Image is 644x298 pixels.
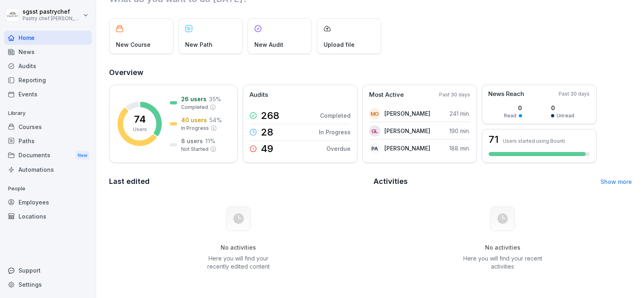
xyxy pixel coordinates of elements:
p: 35 % [209,95,221,103]
p: New Audit [254,40,283,49]
p: Pastry chef [PERSON_NAME] y Cocina gourmet [23,16,81,21]
p: New Course [116,40,151,49]
p: 11 % [205,137,215,145]
h3: 71 [489,135,499,144]
a: Reporting [4,73,92,87]
p: 26 users [181,95,206,103]
div: MO [369,108,380,119]
p: In Progress [181,125,209,132]
p: 188 min. [449,144,470,152]
div: PA [369,143,380,154]
a: Paths [4,134,92,148]
div: GL [369,125,380,137]
p: 190 min. [449,127,470,135]
p: [PERSON_NAME] [384,127,430,135]
p: 74 [134,115,146,124]
div: New [76,151,89,160]
p: Here you will find your recent activities [462,254,543,271]
a: Settings [4,277,92,292]
p: 241 min. [450,109,470,118]
a: Locations [4,209,92,223]
div: Documents [4,148,92,163]
p: Overdue [326,144,351,153]
p: Users started using Bounti [503,138,565,144]
p: In Progress [319,128,351,136]
h5: No activities [198,244,279,251]
a: Events [4,87,92,101]
p: Here you will find your recently edited content [198,254,279,271]
a: Employees [4,195,92,209]
p: Not Started [181,146,208,153]
p: 40 users [181,116,207,124]
a: Audits [4,59,92,73]
p: Library [4,107,92,120]
p: News Reach [488,90,524,99]
div: Support [4,263,92,277]
h5: No activities [462,244,543,251]
h2: Last edited [109,176,368,187]
a: DocumentsNew [4,148,92,163]
a: Automations [4,163,92,177]
p: Upload file [324,40,355,49]
p: 268 [261,111,279,121]
p: New Path [185,40,213,49]
p: [PERSON_NAME] [384,144,430,152]
h2: Activities [374,176,408,187]
p: 54 % [209,116,222,124]
a: Show more [601,178,632,185]
p: sgsst pastrychef [23,8,81,15]
p: Completed [320,111,351,120]
a: Courses [4,120,92,134]
p: Past 30 days [439,91,470,98]
p: Audits [250,90,268,100]
p: Users [133,126,147,133]
p: 0 [504,104,522,112]
h2: Overview [109,67,632,78]
p: People [4,182,92,195]
p: Past 30 days [559,90,590,98]
a: News [4,45,92,59]
p: 49 [261,144,273,154]
p: Read [504,112,516,119]
p: Completed [181,104,208,111]
p: Unread [557,112,574,119]
p: 0 [551,104,574,112]
p: 28 [261,127,273,137]
p: 8 users [181,137,203,145]
p: Most Active [369,90,404,100]
p: [PERSON_NAME] [384,109,430,118]
a: Home [4,31,92,45]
